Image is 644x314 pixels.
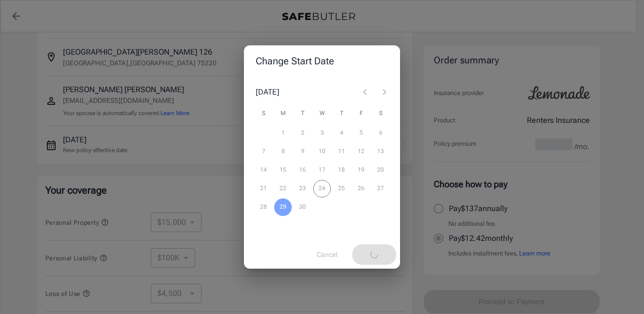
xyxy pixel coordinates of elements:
div: [DATE] [256,86,279,98]
h2: Change Start Date [244,45,400,77]
span: Sunday [255,104,272,123]
span: Friday [352,104,370,123]
span: Saturday [372,104,389,123]
span: Tuesday [294,104,311,123]
span: Monday [274,104,292,123]
span: Wednesday [313,104,331,123]
span: Thursday [333,104,350,123]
